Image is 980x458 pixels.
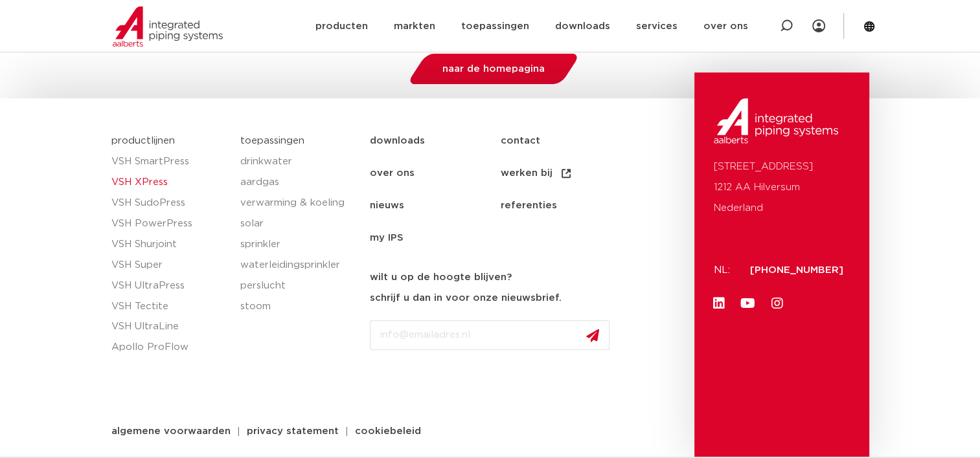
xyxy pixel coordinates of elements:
[370,222,500,254] a: my IPS
[237,426,348,436] a: privacy statement
[111,213,228,234] a: VSH PowerPress
[442,64,545,74] span: naar de homepagina
[111,234,228,255] a: VSH Shurjoint
[315,1,747,51] nav: Menu
[370,272,512,282] strong: wilt u op de hoogte blijven?
[315,1,367,51] a: producten
[111,276,228,296] a: VSH UltraPress
[355,426,421,436] span: cookiebeleid
[635,1,677,51] a: services
[240,234,357,255] a: sprinkler
[240,296,357,317] a: stoom
[240,193,357,213] a: verwarming & koeling
[370,157,500,190] a: over ons
[111,255,228,276] a: VSH Super
[111,172,228,193] a: VSH XPress
[240,136,304,146] a: toepassingen
[111,193,228,213] a: VSH SudoPress
[111,426,231,436] span: algemene voorwaarden
[370,293,562,303] strong: schrijf u dan in voor onze nieuwsbrief.
[500,125,630,157] a: contact
[461,1,529,51] a: toepassingen
[393,1,435,51] a: markten
[500,190,630,222] a: referenties
[714,260,735,281] p: NL:
[345,426,431,436] a: cookiebeleid
[102,426,240,436] a: algemene voorwaarden
[111,337,228,358] a: Apollo ProFlow
[370,125,688,254] nav: Menu
[111,316,228,337] a: VSH UltraLine
[240,255,357,276] a: waterleidingsprinkler
[240,213,357,234] a: solar
[370,320,610,350] input: info@emailadres.nl
[240,172,357,193] a: aardgas
[370,360,567,411] iframe: reCAPTCHA
[247,426,339,436] span: privacy statement
[406,54,580,84] a: naar de homepagina
[240,276,357,296] a: perslucht
[370,190,500,222] a: nieuws
[111,151,228,172] a: VSH SmartPress
[111,296,228,317] a: VSH Tectite
[714,157,850,219] p: [STREET_ADDRESS] 1212 AA Hilversum Nederland
[554,1,610,51] a: downloads
[703,1,747,51] a: over ons
[240,151,357,172] a: drinkwater
[500,157,630,190] a: werken bij
[750,265,843,275] a: [PHONE_NUMBER]
[370,125,500,157] a: downloads
[111,136,175,146] a: productlijnen
[586,329,599,342] img: send.svg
